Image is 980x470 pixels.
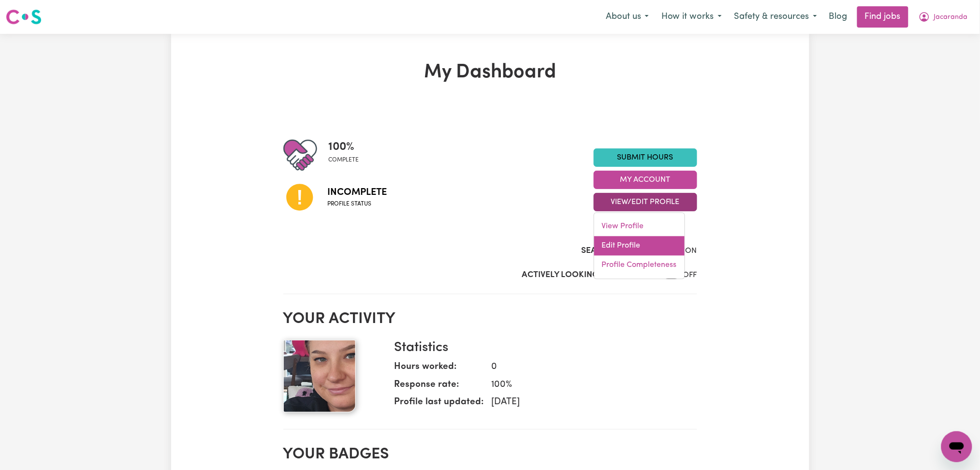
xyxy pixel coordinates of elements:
h3: Statistics [395,340,689,356]
span: 100 % [329,138,359,156]
button: Safety & resources [728,7,823,27]
a: Edit Profile [594,236,685,256]
span: Incomplete [328,185,387,200]
a: View Profile [594,217,685,236]
span: complete [329,156,359,164]
img: Careseekers logo [6,8,42,26]
dt: Profile last updated: [395,396,484,413]
a: Submit Hours [594,148,697,167]
span: Profile status [328,200,387,208]
dd: 100 % [484,378,689,392]
button: About us [600,7,655,27]
h1: My Dashboard [283,61,697,84]
button: View/Edit Profile [594,193,697,211]
span: OFF [683,271,697,279]
dd: 0 [484,360,689,374]
span: Jacaranda [934,12,968,23]
button: My Account [912,7,974,27]
img: Your profile picture [283,340,356,412]
a: Blog [823,6,853,28]
button: My Account [594,171,697,189]
button: How it works [655,7,728,27]
a: Find jobs [857,6,908,28]
h2: Your activity [283,310,697,328]
a: Profile Completeness [594,256,685,275]
h2: Your badges [283,445,697,464]
span: ON [686,247,697,255]
div: Profile completeness: 100% [329,138,367,172]
iframe: Button to launch messaging window [941,431,972,462]
dt: Hours worked: [395,360,484,378]
dd: [DATE] [484,396,689,410]
div: View/Edit Profile [594,213,685,279]
label: Search Visibility [582,245,655,257]
a: Careseekers logo [6,6,42,28]
dt: Response rate: [395,378,484,396]
label: Actively Looking for Clients [522,269,652,281]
